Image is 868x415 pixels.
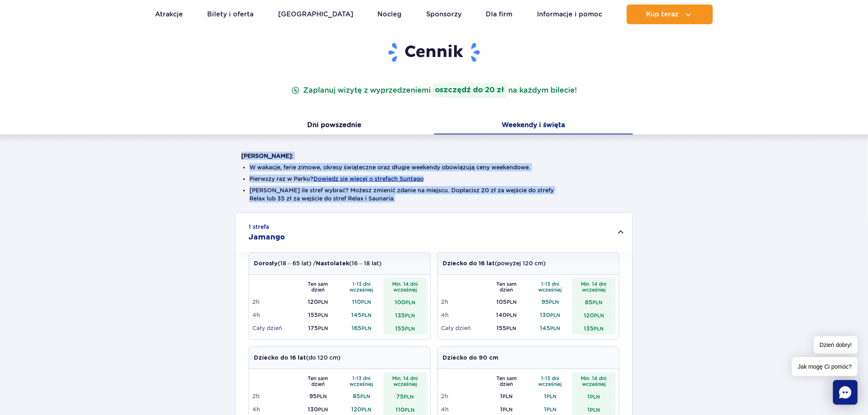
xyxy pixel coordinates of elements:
th: Min. 14 dni wcześniej [572,278,616,295]
button: Weekendy i święta [434,117,633,135]
small: PLN [507,325,516,331]
th: 1-13 dni wcześniej [528,278,572,295]
p: (powyżej 120 cm) [443,259,546,268]
small: PLN [405,326,415,332]
span: Dzień dobry! [814,336,858,354]
td: 1 [572,390,616,403]
h1: Cennik [241,42,627,63]
small: PLN [507,299,516,305]
p: (do 120 cm) [254,353,340,362]
th: Ten sam dzień [296,278,340,295]
td: 140 [485,308,529,322]
small: PLN [318,299,328,305]
a: Bilety i oferta [208,5,254,24]
div: Chat [833,380,858,405]
small: PLN [503,393,513,399]
a: Dla firm [486,5,513,24]
td: 2h [441,295,485,308]
strong: [PERSON_NAME]: [241,153,293,159]
td: 155 [384,322,427,335]
small: PLN [593,299,603,306]
small: PLN [404,394,414,400]
small: PLN [594,312,604,319]
button: Dni powszednie [235,117,434,135]
button: Dowiedz się więcej o strefach Suntago [313,176,424,182]
small: PLN [361,325,371,331]
td: 100 [384,295,427,308]
td: 1 [528,390,572,403]
th: 1-13 dni wcześniej [340,278,384,295]
th: 1-13 dni wcześniej [528,372,572,390]
p: Zaplanuj wizytę z wyprzedzeniem na każdym bilecie! [290,83,579,98]
td: 95 [528,295,572,308]
td: 4h [252,308,296,322]
th: Ten sam dzień [485,372,529,390]
th: Min. 14 dni wcześniej [384,278,427,295]
small: PLN [362,406,372,413]
a: Sponsorzy [426,5,461,24]
th: Ten sam dzień [296,372,340,390]
small: PLN [318,325,328,331]
small: PLN [317,393,327,399]
td: 145 [528,322,572,335]
small: PLN [594,326,604,332]
p: (18 – 65 lat) / (16 – 18 lat) [254,259,381,268]
td: 175 [296,322,340,335]
li: [PERSON_NAME] ile stref wybrać? Możesz zmienić zdanie na miejscu. Dopłacisz 20 zł za wejście do s... [249,186,619,203]
td: 105 [485,295,529,308]
small: PLN [546,393,556,399]
td: 145 [340,308,384,322]
small: PLN [549,299,559,305]
span: Kup teraz [646,11,678,18]
small: 1 strefa [249,223,269,231]
td: 2h [441,390,485,403]
small: PLN [406,299,416,306]
small: PLN [590,394,600,400]
td: Cały dzień [441,322,485,335]
td: 155 [485,322,529,335]
td: 85 [340,390,384,403]
small: PLN [503,406,513,413]
a: Informacje i pomoc [537,5,602,24]
td: 120 [296,295,340,308]
td: 1 [485,390,529,403]
li: W wakacje, ferie zimowe, okresy świąteczne oraz długie weekendy obowiązują ceny weekendowe. [249,163,619,171]
th: Min. 14 dni wcześniej [384,372,427,390]
td: 85 [572,295,616,308]
td: 2h [252,295,296,308]
td: 110 [340,295,384,308]
td: 135 [572,322,616,335]
small: PLN [405,407,415,413]
td: 165 [340,322,384,335]
span: Jak mogę Ci pomóc? [792,357,858,376]
strong: Dorosły [254,261,278,267]
th: 1-13 dni wcześniej [340,372,384,390]
small: PLN [318,312,328,318]
small: PLN [360,393,370,399]
td: 95 [296,390,340,403]
small: PLN [550,312,560,318]
button: Kup teraz [627,5,713,24]
small: PLN [590,407,600,413]
li: Pierwszy raz w Parku? [249,175,619,183]
small: PLN [318,406,328,413]
td: 2h [252,390,296,403]
td: 120 [572,308,616,322]
strong: Dziecko do 16 lat [254,355,306,361]
small: PLN [361,299,371,305]
td: 4h [441,308,485,322]
strong: Dziecko do 90 cm [443,355,498,361]
strong: Dziecko do 16 lat [443,261,495,267]
small: PLN [405,312,415,319]
h2: Jamango [249,233,285,242]
small: PLN [362,312,372,318]
strong: Nastolatek [316,261,349,267]
td: 135 [384,308,427,322]
td: 130 [528,308,572,322]
th: Min. 14 dni wcześniej [572,372,616,390]
strong: oszczędź do 20 zł [433,83,507,98]
td: 155 [296,308,340,322]
td: Cały dzień [252,322,296,335]
small: PLN [546,406,556,413]
a: Nocleg [378,5,402,24]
